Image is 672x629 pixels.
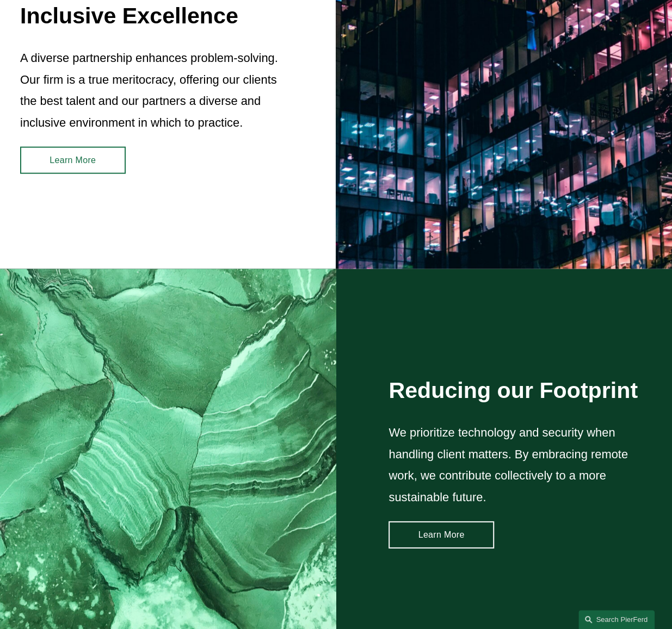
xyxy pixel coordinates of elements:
[20,147,125,174] a: Learn More
[389,521,494,549] a: Learn More
[389,422,652,508] p: We prioritize technology and security when handling client matters. By embracing remote work, we ...
[578,610,655,629] a: Search this site
[20,3,238,28] span: Inclusive Excellence
[389,377,652,404] h2: Reducing our Footprint
[20,47,283,133] p: A diverse partnership enhances problem-solving. Our firm is a true meritocracy, offering our clie...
